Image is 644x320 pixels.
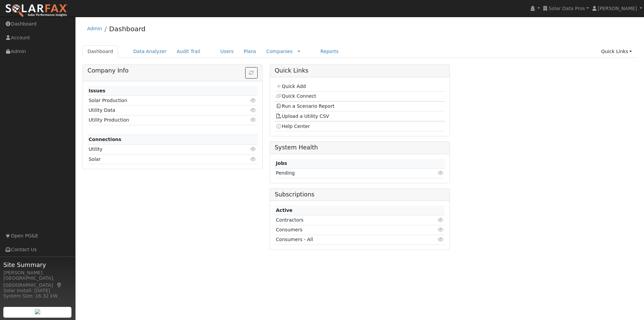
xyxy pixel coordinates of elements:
td: Solar Production [88,96,230,105]
i: Click to view [251,147,257,151]
h5: Quick Links [275,67,445,74]
i: Click to view [251,108,257,112]
i: Click to view [251,98,257,103]
strong: Active [276,208,292,213]
a: Quick Links [596,45,637,58]
a: Data Analyzer [128,45,172,58]
a: Admin [87,26,102,31]
td: Consumers [275,225,415,235]
a: Run a Scenario Report [276,103,334,109]
h5: Subscriptions [275,191,445,198]
strong: Connections [89,137,121,142]
a: Quick Add [276,84,306,89]
i: Click to view [438,171,444,175]
i: Click to view [438,218,444,222]
td: Pending [275,168,397,178]
a: Companies [266,49,293,54]
td: Utility Production [88,115,230,125]
a: Plans [239,45,261,58]
td: Consumers - All [275,235,415,244]
div: Solar Install: [DATE] [3,287,72,294]
div: System Size: 16.32 kW [3,292,72,300]
i: Click to view [251,118,257,122]
a: Dashboard [83,45,118,58]
i: Click to view [438,227,444,232]
i: Click to view [251,157,257,162]
a: Reports [315,45,343,58]
a: Help Center [276,124,310,129]
td: Utility Data [88,105,230,115]
a: Users [215,45,239,58]
span: Solar Data Pros [549,6,585,11]
td: Contractors [275,215,415,225]
a: Upload a Utility CSV [276,113,329,119]
td: Solar [88,154,230,164]
i: Click to view [438,237,444,242]
a: Map [56,282,62,288]
img: SolarFax [5,4,68,18]
a: Quick Connect [276,93,316,99]
h5: System Health [275,144,445,151]
strong: Issues [89,88,105,93]
div: [PERSON_NAME] [3,269,72,276]
a: Audit Trail [172,45,205,58]
td: Utility [88,144,230,154]
span: Site Summary [3,260,72,269]
div: [GEOGRAPHIC_DATA], [GEOGRAPHIC_DATA] [3,275,72,289]
img: retrieve [35,309,40,314]
span: [PERSON_NAME] [598,6,637,11]
strong: Jobs [276,161,287,166]
a: Dashboard [109,25,146,33]
h5: Company Info [88,67,258,74]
